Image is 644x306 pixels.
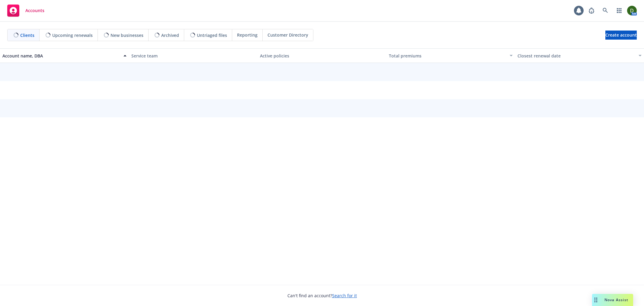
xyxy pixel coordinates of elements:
[389,53,506,59] div: Total premiums
[258,48,386,63] button: Active policies
[161,32,179,38] span: Archived
[592,294,600,306] div: Drag to move
[111,32,143,38] span: New businesses
[237,32,258,38] span: Reporting
[25,8,44,13] span: Accounts
[131,53,255,59] div: Service team
[2,53,120,59] div: Account name, DBA
[20,32,34,38] span: Clients
[268,32,308,38] span: Customer Directory
[52,32,93,38] span: Upcoming renewals
[627,6,637,15] img: photo
[605,31,637,40] a: Create account
[585,5,598,17] a: Report a Bug
[517,53,635,59] div: Closest renewal date
[5,2,47,19] a: Accounts
[197,32,227,38] span: Untriaged files
[129,48,258,63] button: Service team
[605,29,637,41] span: Create account
[332,293,357,298] a: Search for it
[515,48,644,63] button: Closest renewal date
[260,53,384,59] div: Active policies
[287,292,357,299] span: Can't find an account?
[386,48,515,63] button: Total premiums
[604,297,628,302] span: Nova Assist
[592,294,633,306] button: Nova Assist
[599,5,611,17] a: Search
[613,5,625,17] a: Switch app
